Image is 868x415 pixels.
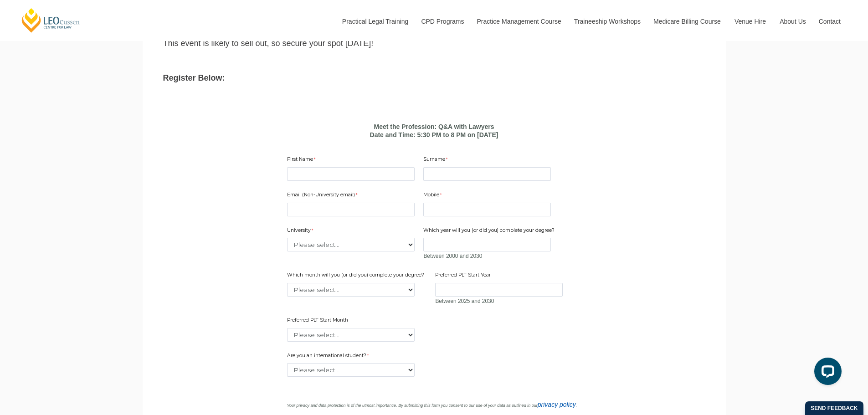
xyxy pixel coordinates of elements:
input: Surname [423,167,551,181]
label: First Name [287,156,318,165]
label: Preferred PLT Start Month [287,317,350,326]
a: Practice Management Course [470,2,567,41]
b: Meet the Profession: Q&A with Lawyers [374,123,494,130]
a: [PERSON_NAME] Centre for Law [21,7,81,33]
span: This event is likely to sell out, so secure your spot [DATE]! [163,39,374,48]
span: Between 2000 and 2030 [423,253,482,259]
a: Practical Legal Training [335,2,415,41]
input: First Name [287,167,415,181]
a: CPD Programs [414,2,470,41]
label: Email (Non-University email) [287,191,360,200]
select: Are you an international student? [287,363,415,377]
label: Preferred PLT Start Year [435,272,493,281]
i: Your privacy and data protection is of the utmost importance. By submitting this form you consent... [287,403,577,408]
input: Which year will you (or did you) complete your degree? [423,238,551,251]
b: Date and Time: 5:30 PM to 8 PM on [DATE] [370,131,498,138]
input: Mobile [423,203,551,216]
label: Mobile [423,191,444,200]
label: University [287,227,315,236]
input: Email (Non-University email) [287,203,415,216]
a: Traineeship Workshops [567,2,647,41]
a: About Us [773,2,812,41]
select: Which month will you (or did you) complete your degree? [287,283,415,297]
label: Which year will you (or did you) complete your degree? [423,227,557,236]
a: Venue Hire [728,2,773,41]
strong: Register Below: [163,73,225,82]
a: Medicare Billing Course [647,2,728,41]
select: University [287,238,415,251]
span: Between 2025 and 2030 [435,298,494,304]
a: privacy policy [538,401,576,408]
select: Preferred PLT Start Month [287,328,415,342]
input: Preferred PLT Start Year [435,283,563,297]
label: Which month will you (or did you) complete your degree? [287,272,426,281]
label: Surname [423,156,450,165]
label: Are you an international student? [287,352,378,361]
a: Contact [812,2,847,41]
iframe: LiveChat chat widget [807,354,845,392]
